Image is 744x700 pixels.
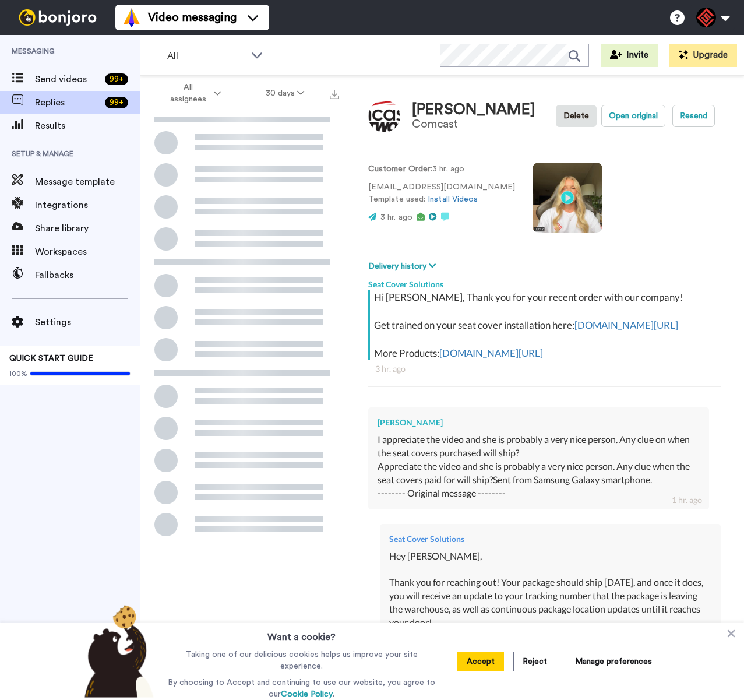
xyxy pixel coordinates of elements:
button: Delivery history [368,260,439,273]
span: All assignees [164,82,211,105]
p: : 3 hr. ago [368,163,515,175]
img: vm-color.svg [122,8,141,27]
button: Accept [457,652,504,671]
span: Settings [35,315,140,329]
span: Fallbacks [35,268,140,282]
strong: Customer Order [368,165,431,173]
span: Message template [35,175,140,189]
span: Send videos [35,72,100,86]
div: 99 + [105,97,128,108]
p: Taking one of our delicious cookies helps us improve your site experience. [165,649,438,672]
div: 99 + [105,73,128,85]
div: Hi [PERSON_NAME], Thank you for your recent order with our company! Get trained on your seat cove... [374,290,718,360]
span: Replies [35,96,100,110]
button: All assignees [142,77,244,110]
div: 1 hr. ago [672,494,702,506]
p: By choosing to Accept and continuing to use our website, you agree to our . [165,677,438,700]
span: 100% [9,369,27,378]
div: Seat Cover Solutions [368,273,721,290]
span: Share library [35,221,140,235]
button: Upgrade [669,44,737,67]
div: Seat Cover Solutions [389,533,711,545]
button: Manage preferences [566,652,661,671]
button: Invite [601,44,658,67]
img: export.svg [330,90,339,99]
a: Install Videos [428,195,478,203]
p: [EMAIL_ADDRESS][DOMAIN_NAME] Template used: [368,181,515,206]
span: Workspaces [35,245,140,259]
img: bear-with-cookie.png [74,604,160,698]
div: 3 hr. ago [375,363,714,375]
div: Comcast [412,118,535,131]
span: Integrations [35,198,140,212]
span: 3 hr. ago [380,213,412,221]
a: Cookie Policy [281,690,333,698]
span: Video messaging [148,9,237,26]
span: Results [35,119,140,133]
div: Appreciate the video and she is probably a very nice person. Any clue when the seat covers paid f... [378,460,700,500]
div: I appreciate the video and she is probably a very nice person. Any clue on when the seat covers p... [378,433,700,460]
button: Export all results that match these filters now. [326,85,343,102]
button: Open original [601,105,665,127]
button: 30 days [244,83,327,104]
div: [PERSON_NAME] [378,417,700,428]
button: Delete [556,105,597,127]
button: Resend [672,105,715,127]
a: [DOMAIN_NAME][URL] [439,347,543,359]
img: bj-logo-header-white.svg [14,9,101,26]
button: Reject [513,652,556,671]
img: Image of Edward Crawford [368,100,400,132]
div: [PERSON_NAME] [412,101,535,118]
a: [DOMAIN_NAME][URL] [574,319,678,331]
span: All [167,49,245,63]
span: QUICK START GUIDE [9,354,93,363]
h3: Want a cookie? [267,623,336,644]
